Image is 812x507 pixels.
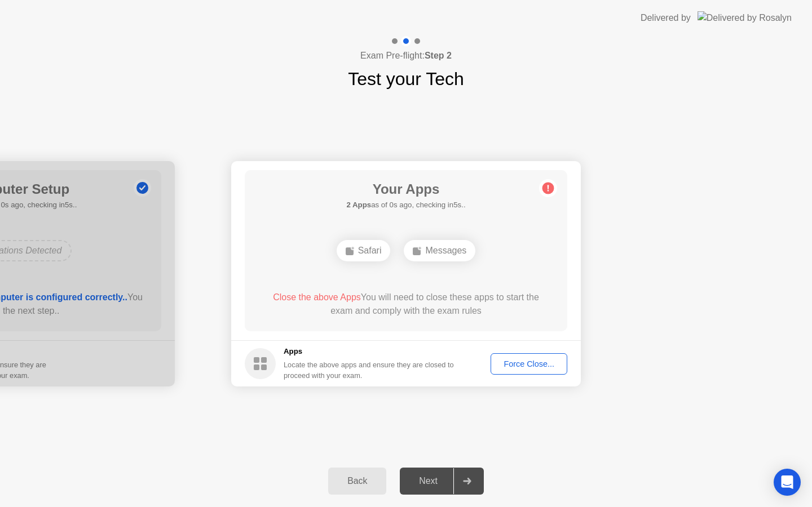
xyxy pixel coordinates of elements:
[284,359,454,381] div: Locate the above apps and ensure they are closed to proceed with your exam.
[495,359,563,368] div: Force Close...
[284,346,454,357] h5: Apps
[332,476,383,486] div: Back
[273,292,361,302] span: Close the above Apps
[400,468,484,495] button: Next
[346,199,465,211] h5: as of 0s ago, checking in5s..
[337,240,391,261] div: Safari
[425,51,452,60] b: Step 2
[404,240,475,261] div: Messages
[491,353,567,375] button: Force Close...
[261,291,551,318] div: You will need to close these apps to start the exam and comply with the exam rules
[328,468,386,495] button: Back
[346,201,371,209] b: 2 Apps
[641,11,691,25] div: Delivered by
[403,476,453,486] div: Next
[774,469,801,496] div: Open Intercom Messenger
[698,11,792,24] img: Delivered by Rosalyn
[348,65,464,92] h1: Test your Tech
[360,49,452,63] h4: Exam Pre-flight:
[346,179,465,199] h1: Your Apps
